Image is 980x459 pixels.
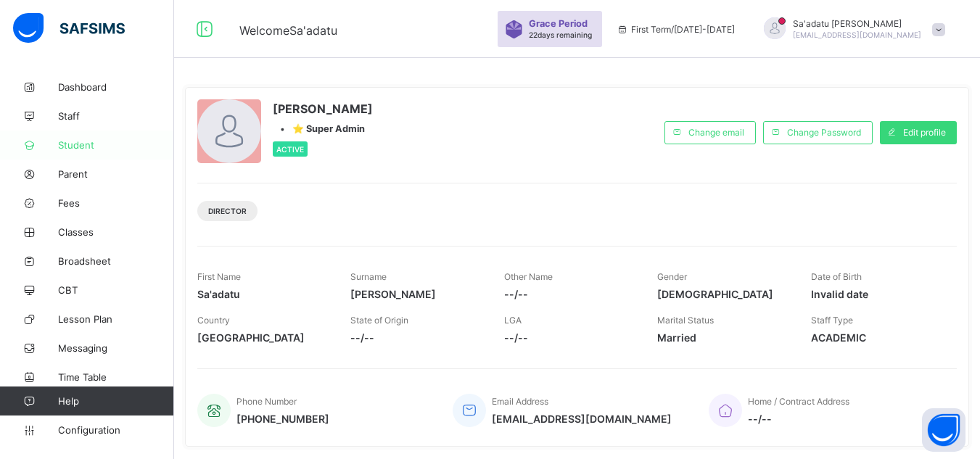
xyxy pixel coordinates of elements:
[58,255,174,267] span: Broadsheet
[492,396,548,407] span: Email Address
[505,20,523,38] img: sticker-purple.71386a28dfed39d6af7621340158ba97.svg
[58,81,174,93] span: Dashboard
[58,284,174,296] span: CBT
[657,331,788,344] span: Married
[208,207,247,215] span: DIRECTOR
[58,226,174,238] span: Classes
[197,288,329,300] span: Sa'adatu
[504,315,522,326] span: LGA
[58,168,174,180] span: Parent
[236,396,297,407] span: Phone Number
[273,102,373,116] span: [PERSON_NAME]
[197,271,241,282] span: First Name
[58,342,174,354] span: Messaging
[236,413,329,425] span: [PHONE_NUMBER]
[58,313,174,325] span: Lesson Plan
[529,30,592,39] span: 22 days remaining
[657,315,714,326] span: Marital Status
[811,288,942,300] span: Invalid date
[276,145,304,154] span: Active
[811,271,862,282] span: Date of Birth
[504,331,635,344] span: --/--
[748,396,849,407] span: Home / Contract Address
[793,18,921,29] span: Sa'adatu [PERSON_NAME]
[787,127,861,138] span: Change Password
[13,13,125,44] img: safsims
[58,395,173,407] span: Help
[292,123,365,134] span: ⭐ Super Admin
[58,371,174,383] span: Time Table
[58,197,174,209] span: Fees
[617,24,735,35] span: session/term information
[197,331,329,344] span: [GEOGRAPHIC_DATA]
[350,315,408,326] span: State of Origin
[811,331,942,344] span: ACADEMIC
[793,30,921,39] span: [EMAIL_ADDRESS][DOMAIN_NAME]
[350,288,482,300] span: [PERSON_NAME]
[350,271,387,282] span: Surname
[273,123,373,134] div: •
[657,288,788,300] span: [DEMOGRAPHIC_DATA]
[58,139,174,151] span: Student
[903,127,946,138] span: Edit profile
[58,424,173,436] span: Configuration
[197,315,230,326] span: Country
[239,23,337,38] span: Welcome Sa'adatu
[748,413,849,425] span: --/--
[504,271,553,282] span: Other Name
[504,288,635,300] span: --/--
[492,413,672,425] span: [EMAIL_ADDRESS][DOMAIN_NAME]
[350,331,482,344] span: --/--
[529,18,588,29] span: Grace Period
[749,17,952,41] div: Sa'adatu Muhammed
[657,271,687,282] span: Gender
[922,408,965,452] button: Open asap
[688,127,744,138] span: Change email
[811,315,853,326] span: Staff Type
[58,110,174,122] span: Staff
